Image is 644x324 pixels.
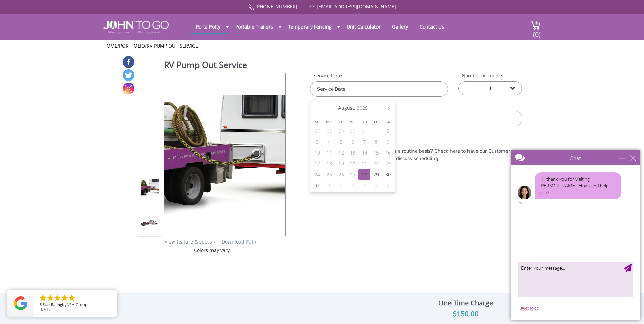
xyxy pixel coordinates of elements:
div: 26 [335,169,347,180]
div: 6 [382,180,394,191]
div: 23 [382,158,394,169]
input: Service Address [310,111,522,126]
a: Portable Trailers [230,20,278,33]
div: 3 [347,180,359,191]
img: chevron.png [255,240,257,244]
div: 12 [335,147,347,158]
a: Gallery [387,20,413,33]
div: Th [358,119,370,125]
div: 5 [335,137,347,147]
div: Mo [324,119,335,125]
a: Porta Potty [191,20,225,33]
a: [EMAIL_ADDRESS][DOMAIN_NAME] [317,3,396,10]
div: 7 [358,137,370,147]
li:  [53,294,61,302]
img: Review Rating [14,296,27,310]
span: 5 [40,302,42,307]
a: [PHONE_NUMBER] [255,3,297,10]
li:  [39,294,47,302]
img: Product [141,219,159,226]
a: Instagram [123,83,134,94]
span: NSM Group [67,302,87,307]
div: 1 [324,180,335,191]
li:  [60,294,69,302]
div: $150.00 [384,309,547,320]
img: Call [248,4,254,10]
img: Mail [309,5,315,10]
ul: / / [103,42,541,49]
span: [DATE] [40,307,52,312]
div: 25 [324,169,335,180]
a: Facebook [123,56,134,68]
div: 15 [370,147,382,158]
div: 17 [312,158,324,169]
iframe: Live Chat Box [507,146,644,324]
div: 16 [382,147,394,158]
div: 27 [312,126,324,137]
img: JOHN to go [103,21,169,34]
a: View feature & specs [165,238,212,245]
span: Star Rating [43,302,62,307]
div: 1 [370,126,382,137]
h1: RV Pump Out Service [164,59,286,72]
a: Unit Calculator [342,20,386,33]
label: Number of Trailers [458,72,522,79]
div: 2 [335,180,347,191]
div: 4 [324,137,335,147]
div: One Time Charge [384,297,547,309]
li:  [68,294,76,302]
div: 28 [324,126,335,137]
div: 19 [335,158,347,169]
a: Contact Us [415,20,449,33]
div: Fr [370,119,382,125]
div: 14 [358,147,370,158]
div: 30 [347,126,359,137]
label: Service Address [310,102,522,109]
a: Home [103,42,117,49]
div: Tu [335,119,347,125]
div: 24 [312,169,324,180]
div: 18 [324,158,335,169]
img: cart a [531,21,541,30]
div: 10 [312,147,324,158]
img: Product [164,95,285,214]
div: 31 [358,126,370,137]
div: Sa [382,119,394,125]
div: 8 [370,137,382,147]
div: August, [335,103,370,113]
div: 30 [382,169,394,180]
div: 13 [347,147,359,158]
div: 9 [382,137,394,147]
div: Su [312,119,324,125]
a: Portfolio [119,42,145,49]
li:  [46,294,54,302]
a: Temporary Fencing [283,20,337,33]
img: right arrow icon [214,240,216,244]
span: by [40,303,112,307]
div: 3 [312,137,324,147]
i: 2025 [357,105,368,111]
a: Download Pdf [222,238,253,245]
div: 22 [370,158,382,169]
div: 5 [370,180,382,191]
div: 31 [312,180,324,191]
div: We [347,119,359,125]
a: RV Pump Out Service [147,42,198,49]
div: 29 [370,169,382,180]
div: 21 [358,158,370,169]
div: 4 [358,180,370,191]
span: (0) [533,24,541,39]
div: 29 [335,126,347,137]
a: Twitter [123,69,134,81]
label: Service Date [310,72,448,79]
div: 27 [347,169,359,180]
